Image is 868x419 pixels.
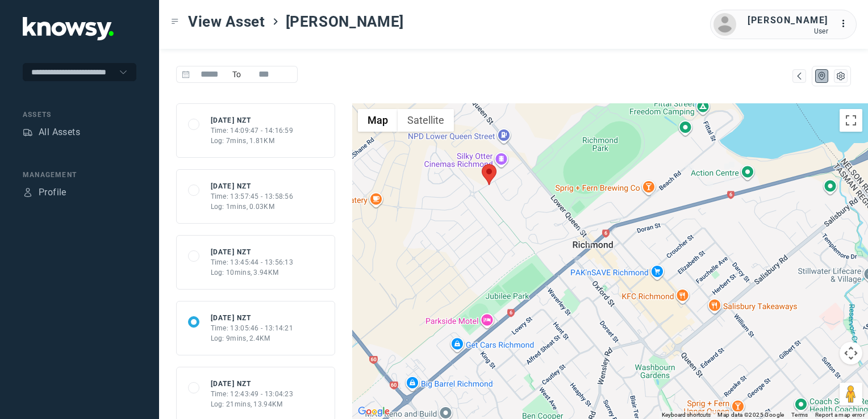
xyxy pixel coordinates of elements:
[211,399,294,409] div: Log: 21mins, 13.94KM
[286,11,404,32] span: [PERSON_NAME]
[211,181,294,191] div: [DATE] NZT
[713,13,736,36] img: avatar.png
[211,267,294,278] div: Log: 10mins, 3.94KM
[355,404,393,419] img: Google
[840,109,862,132] button: Toggle fullscreen view
[717,412,784,418] span: Map data ©2025 Google
[840,383,862,405] button: Drag Pegman onto the map to open Street View
[211,379,294,389] div: [DATE] NZT
[23,110,136,120] div: Assets
[211,247,294,257] div: [DATE] NZT
[355,404,393,419] a: Open this area in Google Maps (opens a new window)
[840,342,862,364] button: Map camera controls
[271,17,280,26] div: >
[229,66,244,83] span: To
[23,127,33,137] div: Assets
[211,136,294,146] div: Log: 7mins, 1.81KM
[23,186,66,199] a: ProfileProfile
[836,71,846,81] div: List
[211,389,294,399] div: Time: 12:43:49 - 13:04:23
[840,19,852,28] tspan: ...
[23,170,136,180] div: Management
[817,71,827,81] div: Map
[211,257,294,267] div: Time: 13:45:44 - 13:56:13
[23,187,33,198] div: Profile
[791,412,808,418] a: Terms (opens in new tab)
[840,17,853,31] div: :
[23,17,114,40] img: Application Logo
[748,27,828,35] div: User
[840,17,853,32] div: :
[794,71,804,81] div: Map
[211,333,294,343] div: Log: 9mins, 2.4KM
[358,109,398,132] button: Show street map
[39,125,80,139] div: All Assets
[815,412,865,418] a: Report a map error
[188,11,265,32] span: View Asset
[211,115,294,125] div: [DATE] NZT
[211,202,294,212] div: Log: 1mins, 0.03KM
[39,186,66,199] div: Profile
[171,18,179,26] div: Toggle Menu
[748,14,828,27] div: [PERSON_NAME]
[211,313,294,323] div: [DATE] NZT
[398,109,454,132] button: Show satellite imagery
[211,125,294,136] div: Time: 14:09:47 - 14:16:59
[211,323,294,333] div: Time: 13:05:46 - 13:14:21
[23,125,80,139] a: AssetsAll Assets
[211,191,294,202] div: Time: 13:57:45 - 13:58:56
[662,411,711,419] button: Keyboard shortcuts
